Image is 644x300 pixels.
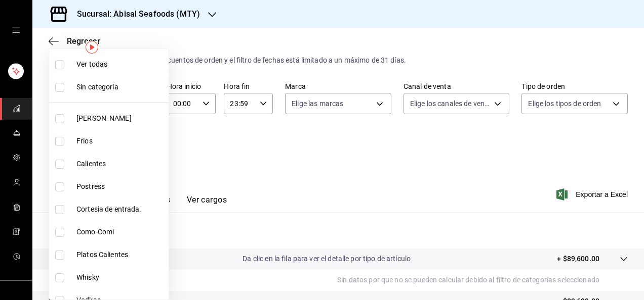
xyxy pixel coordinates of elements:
[76,272,165,283] span: Whisky
[76,59,165,70] span: Ver todas
[76,82,165,92] span: Sin categoría
[76,249,165,260] span: Platos Calientes
[76,159,165,169] span: Calientes
[86,41,98,54] img: Tooltip marker
[76,227,165,237] span: Como-Comi
[76,113,165,124] span: [PERSON_NAME]
[76,136,165,146] span: Frios
[76,204,165,215] span: Cortesia de entrada.
[76,181,165,192] span: Postress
